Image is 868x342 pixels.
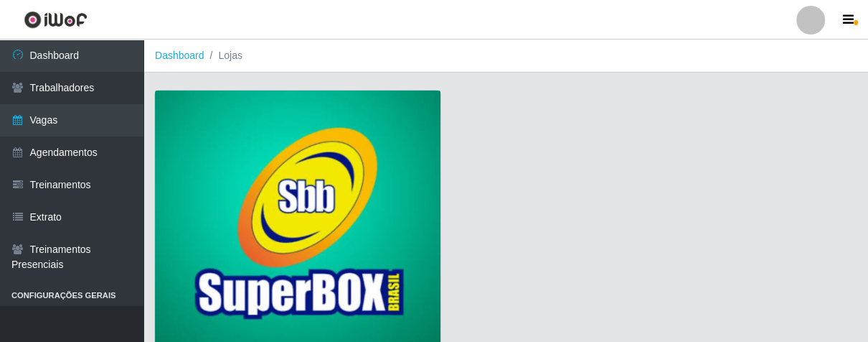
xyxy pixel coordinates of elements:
img: CoreUI Logo [24,11,88,29]
nav: breadcrumb [143,40,868,73]
li: Lojas [204,48,242,63]
a: Dashboard [155,50,204,61]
